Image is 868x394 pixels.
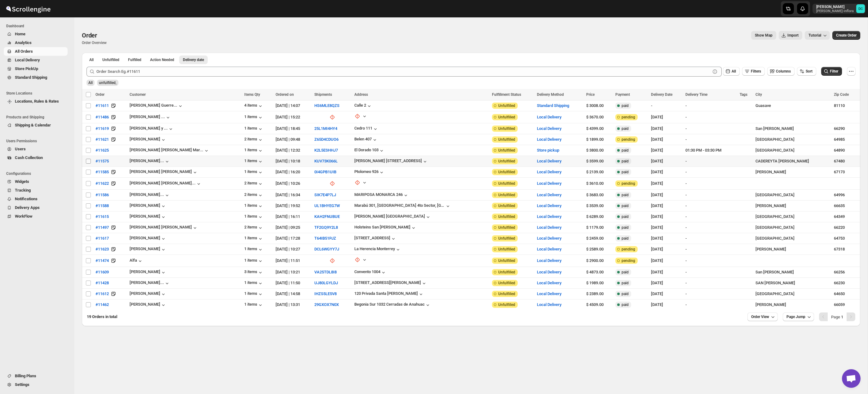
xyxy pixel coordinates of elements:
[783,312,814,321] button: Page Jump
[354,214,425,219] div: [PERSON_NAME] [GEOGRAPHIC_DATA]
[130,126,168,131] div: [PERSON_NAME] y ...
[4,30,68,38] button: Home
[95,269,109,275] span: #11609
[832,31,860,40] button: Create custom order
[314,159,338,163] button: KUV73K066L
[755,92,762,97] span: City
[354,302,425,307] div: Begonia Sur 1032 Cerradas de Anahuac
[244,114,263,121] button: 1 items
[314,270,337,274] button: VA25TDL8I8
[314,92,332,97] span: Shipments
[130,181,196,185] div: [PERSON_NAME] [PERSON_NAME]...
[314,302,339,307] button: 29GXOX7N0X
[537,281,561,285] button: Local Delivery
[755,103,830,109] div: Guasave
[95,235,109,241] span: #11617
[354,246,395,251] div: La Herencia Monterrey
[92,101,113,111] button: #11611
[244,302,263,308] div: 1 items
[314,291,337,296] button: IHZS5LE5V8
[779,31,802,40] button: Import
[15,40,32,45] span: Analytics
[95,147,109,153] span: #11625
[787,33,799,38] span: Import
[244,258,263,264] div: 1 items
[92,135,113,144] button: #11621
[130,148,210,154] button: [PERSON_NAME] [PERSON_NAME] Mar...
[130,291,166,297] button: [PERSON_NAME]
[685,136,736,143] div: -
[740,92,747,97] span: Tags
[354,269,380,274] div: Convento 1004
[15,197,38,201] span: Notifications
[354,137,378,143] button: Belen 407
[130,214,166,220] button: [PERSON_NAME]
[586,114,611,120] div: $ 3670.00
[15,123,51,127] span: Shipping & Calendar
[244,214,263,220] div: 1 items
[95,203,109,209] span: #11588
[146,55,178,64] button: ActionNeeded
[834,92,849,97] span: Zip Code
[354,169,379,174] div: Ptolomeo 926
[130,192,170,198] button: [PERSON_NAME]...
[130,269,166,276] button: [PERSON_NAME]
[15,374,36,378] span: Billing Plans
[179,55,208,64] button: Deliverydate
[622,103,629,108] span: paid
[751,314,769,319] span: Order View
[15,49,33,54] span: All Orders
[244,181,263,187] button: 2 items
[314,170,336,174] button: 0I4GPB1UIB
[354,280,421,285] div: [STREET_ADDRESS][PERSON_NAME]
[797,67,816,76] button: Sort
[651,103,682,109] div: -
[354,192,403,197] div: MARIPOSA MONARCA 246
[102,57,119,62] span: Unfulfilled
[95,180,109,187] span: #11622
[354,291,418,296] div: 120 Privada Santa [PERSON_NAME]
[130,92,146,97] span: Customer
[244,236,263,242] button: 1 items
[92,112,113,122] button: #11486
[858,7,863,11] text: DC
[130,280,164,285] div: [PERSON_NAME]...
[685,114,736,120] div: -
[130,302,166,308] button: [PERSON_NAME]
[821,67,842,76] button: Filter
[354,214,431,220] button: [PERSON_NAME] [GEOGRAPHIC_DATA]
[15,155,43,160] span: Cash Collection
[685,92,707,97] span: Delivery Time
[99,81,117,85] span: unfulfilled,
[130,225,198,231] button: [PERSON_NAME] [PERSON_NAME]
[244,203,263,209] div: 1 items
[354,225,410,229] div: Holsteins San [PERSON_NAME]
[244,148,263,154] button: 1 items
[354,192,409,198] button: MARIPOSA MONARCA 246
[755,126,830,132] div: San [PERSON_NAME]
[130,246,166,253] div: [PERSON_NAME]
[244,169,263,175] button: 1 items
[537,236,561,241] button: Local Delivery
[537,148,559,153] button: Store pickup
[4,38,68,47] button: Analytics
[130,258,143,264] button: Alfa
[537,103,569,108] button: Standard Shipping
[767,67,795,76] button: Columns
[95,224,109,231] span: #11497
[244,269,263,276] button: 3 items
[15,188,31,193] span: Tracking
[92,190,113,200] button: #11586
[834,103,857,109] div: 81110
[130,280,170,286] button: [PERSON_NAME]...
[651,136,682,143] div: [DATE]
[314,225,338,230] button: TF2GQ9Y2L8
[314,103,339,108] button: HS6MLE8QZS
[537,270,561,274] button: Local Delivery
[92,256,113,266] button: #11474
